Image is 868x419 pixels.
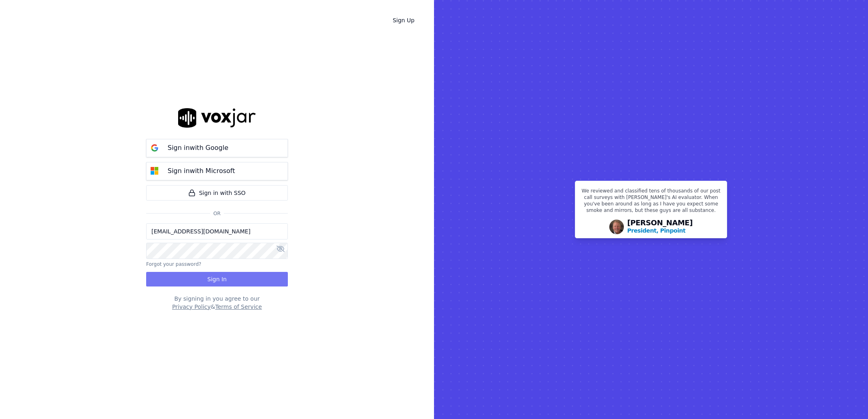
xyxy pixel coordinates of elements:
[146,295,288,311] div: By signing in you agree to our &
[147,163,163,179] img: microsoft Sign in button
[146,223,288,239] input: Email
[210,210,224,217] span: Or
[172,303,211,311] button: Privacy Policy
[580,188,722,217] p: We reviewed and classified tens of thousands of our post call surveys with [PERSON_NAME]'s AI eva...
[146,139,288,157] button: Sign inwith Google
[215,303,262,311] button: Terms of Service
[178,108,256,127] img: logo
[168,166,235,176] p: Sign in with Microsoft
[146,162,288,180] button: Sign inwith Microsoft
[146,261,201,267] button: Forgot your password?
[168,143,228,153] p: Sign in with Google
[386,13,421,28] a: Sign Up
[146,272,288,286] button: Sign In
[609,220,624,234] img: Avatar
[627,219,693,235] div: [PERSON_NAME]
[147,140,163,156] img: google Sign in button
[146,185,288,201] a: Sign in with SSO
[627,227,685,235] p: President, Pinpoint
